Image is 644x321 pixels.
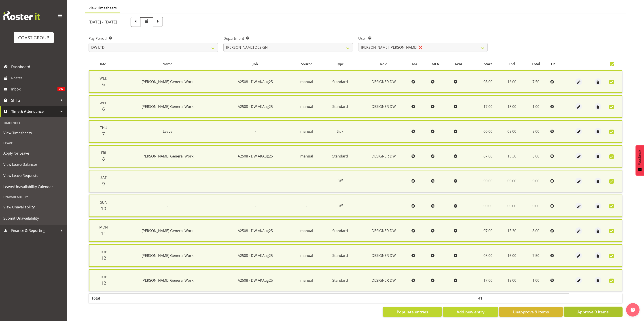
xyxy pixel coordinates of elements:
td: 15:30 [500,219,523,242]
span: Date [98,61,106,67]
span: View Leave Balances [3,161,64,168]
td: 07:00 [476,145,500,168]
span: Wed [100,76,108,81]
span: Type [336,61,344,67]
span: [PERSON_NAME] General Work [142,79,193,84]
td: 8.00 [523,219,548,242]
h5: [DATE] - [DATE] [89,19,117,24]
td: Off [322,170,358,192]
span: - [306,178,307,183]
span: manual [300,129,313,134]
td: 7.50 [523,70,548,93]
span: DESIGNER DW [372,278,396,283]
span: DESIGNER DW [372,228,396,233]
span: Approve 9 Items [577,309,609,315]
div: Leave [1,138,66,148]
span: Roster [11,75,65,81]
label: User [358,36,488,41]
label: Department [223,36,353,41]
span: [PERSON_NAME] General Work [142,104,193,109]
span: 8 [102,156,105,162]
span: Source [301,61,312,67]
td: 16:00 [500,244,523,267]
button: Populate entries [383,307,442,317]
span: A2508 - DW AKAug25 [238,104,273,109]
span: Leave/Unavailability Calendar [3,183,64,190]
span: MA [412,61,417,67]
span: 6 [102,81,105,87]
td: 1.00 [523,95,548,118]
img: help-xxl-2.png [631,308,635,312]
td: 07:00 [476,219,500,242]
span: Shifts [11,97,58,104]
td: 0.00 [523,195,548,217]
span: A2508 - DW AKAug25 [238,79,273,84]
div: COAST GROUP [18,34,49,41]
span: - [255,178,256,183]
a: Leave/Unavailability Calendar [1,181,66,192]
span: 7 [102,131,105,137]
span: Start [484,61,492,67]
span: View Timesheets [89,5,117,11]
div: Unavailability [1,192,66,201]
span: 11 [101,230,106,236]
div: Timesheet [1,118,66,127]
span: manual [300,278,313,283]
span: manual [300,104,313,109]
td: 00:00 [500,195,523,217]
span: Unapprove 9 Items [513,309,549,315]
span: [PERSON_NAME] General Work [142,154,193,159]
span: - [255,129,256,134]
span: Tue [100,250,107,254]
span: DESIGNER DW [372,154,396,159]
td: 17:00 [476,95,500,118]
a: Apply for Leave [1,148,66,159]
td: Standard [322,145,358,168]
span: A2508 - DW AKAug25 [238,253,273,258]
td: 0.00 [523,170,548,192]
span: Tue [100,275,107,279]
span: Dashboard [11,63,65,70]
td: Standard [322,269,358,291]
td: Off [322,195,358,217]
span: - [255,204,256,208]
a: View Unavailability [1,201,66,213]
span: [PERSON_NAME] General Work [142,253,193,258]
span: manual [300,253,313,258]
span: Fri [101,150,106,155]
th: Total [89,293,116,303]
button: Unapprove 9 Items [499,307,563,317]
th: 41 [476,293,500,303]
td: Standard [322,244,358,267]
span: Wed [100,101,108,105]
td: 7.50 [523,244,548,267]
td: Sick [322,120,358,143]
span: O/T [551,61,557,67]
span: manual [300,154,313,159]
label: Pay Period [89,36,218,41]
span: [PERSON_NAME] General Work [142,228,193,233]
td: 00:00 [476,170,500,192]
button: Feedback - Show survey [636,145,644,176]
img: Rosterit website logo [3,11,40,20]
td: 00:00 [500,170,523,192]
span: - [167,178,168,183]
span: 292 [57,87,65,91]
td: 00:00 [476,120,500,143]
td: 08:00 [476,244,500,267]
a: View Timesheets [1,127,66,138]
td: 18:00 [500,269,523,291]
a: View Leave Requests [1,170,66,181]
span: 9 [102,180,105,187]
span: Submit Unavailability [3,215,64,222]
span: manual [300,79,313,84]
span: Add new entry [457,309,484,315]
a: View Leave Balances [1,159,66,170]
span: Name [163,61,172,67]
span: DESIGNER DW [372,104,396,109]
span: Time & Attendance [11,108,58,115]
span: A2508 - DW AKAug25 [238,228,273,233]
span: Thu [100,125,107,130]
span: Mon [99,225,108,230]
span: Job [253,61,258,67]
